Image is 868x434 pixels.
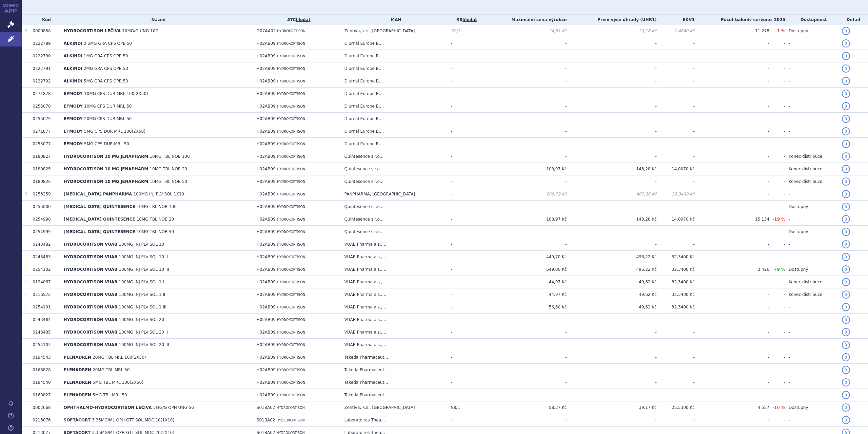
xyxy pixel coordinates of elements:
span: 10MG TBL NOB 50 [137,229,174,234]
span: [MEDICAL_DATA] QUINTESENCE [63,217,135,222]
td: - [567,75,656,88]
span: 20MG CPS DUR MRL 50 [84,116,132,121]
td: - [695,201,769,213]
td: 32,3400 Kč [657,188,695,201]
a: detail [842,328,850,336]
td: Diurnal Europe B.... [341,100,448,113]
span: H02AB09 [257,154,276,159]
td: PANPHARMA, [GEOGRAPHIC_DATA] [341,188,448,201]
th: Kód [29,15,60,25]
span: HYDROKORTISON [277,180,305,184]
td: VUAB Pharma a.s.,... [341,238,448,251]
th: Název [60,15,253,25]
th: MAH [341,15,448,25]
td: 0253259 [29,188,60,201]
span: HYDROKORTISON [277,155,305,158]
td: - [482,50,567,62]
td: 32,3400 Kč [657,251,695,263]
span: HYDROKORTISON [277,218,305,221]
td: - [482,150,567,163]
td: - [785,75,839,88]
td: - [567,100,656,113]
td: - [482,62,567,75]
td: VUAB Pharma a.s.,... [341,251,448,263]
a: detail [842,190,850,198]
td: - [448,238,482,251]
span: H02AB09 [257,79,276,83]
span: ALKINDI [63,41,82,46]
td: 0222790 [29,50,60,62]
th: Počet balení [695,15,785,25]
span: 10MG CPS DUR MRL 100(2X50) [84,91,148,96]
td: - [567,238,656,251]
a: detail [842,27,850,35]
span: H02AB09 [257,116,276,121]
a: detail [842,403,850,412]
span: -19 % [773,216,785,222]
td: Quintesence s.r.o... [341,213,448,226]
td: 143,28 Kč [567,163,656,175]
td: - [482,226,567,238]
a: detail [842,240,850,248]
a: detail [842,102,850,110]
a: detail [842,416,850,424]
td: Quintesence s.r.o... [341,226,448,238]
td: - [769,62,785,75]
span: HYDROKORTISON [277,67,305,71]
td: - [785,188,839,201]
td: 15 134 [695,213,769,226]
td: Quintesence s.r.o... [341,163,448,175]
span: HYDROKORTISON [277,54,305,58]
a: detail [842,265,850,273]
td: 0243482 [29,238,60,251]
td: - [567,150,656,163]
span: HYDROKORTISON [277,192,305,196]
td: Diurnal Europe B.... [341,62,448,75]
td: - [448,138,482,150]
td: 24,51 Kč [482,25,567,37]
td: - [482,125,567,138]
td: - [785,138,839,150]
td: - [448,175,482,188]
span: 0,5MG GRA CPS OPE 50 [84,41,132,46]
span: H02AB09 [257,129,276,134]
td: - [567,175,656,188]
a: detail [842,253,850,261]
span: [MEDICAL_DATA] QUINTESENCE [63,229,135,234]
span: H02AB09 [257,141,276,146]
td: - [657,88,695,100]
span: HYDROCORTISON VUAB [63,242,117,247]
td: Diurnal Europe B.... [341,138,448,150]
span: [MEDICAL_DATA] PANPHARMA [63,192,132,196]
td: - [769,138,785,150]
td: - [448,75,482,88]
td: - [448,263,482,276]
td: 487,36 Kč [567,188,656,201]
th: První výše úhrady (UHR1) [567,15,656,25]
td: 0254999 [29,226,60,238]
span: -1 % [775,28,785,33]
span: H02AB09 [257,204,276,209]
td: - [448,251,482,263]
span: HYDROKORTISON [277,167,305,171]
span: Tento přípravek má DNC/DoÚ. [25,254,27,259]
a: detail [842,165,850,173]
td: 0222792 [29,75,60,88]
a: detail [842,90,850,98]
td: - [769,150,785,163]
td: - [482,138,567,150]
span: HYDROKORTISON [277,92,305,96]
a: detail [842,316,850,324]
a: detail [842,203,850,211]
th: Detail [839,15,868,25]
td: 285,72 Kč [482,188,567,201]
td: 496,22 Kč [567,251,656,263]
td: Konec distribuce [785,175,839,188]
a: hledat [296,17,310,22]
td: 11 278 [695,25,769,37]
td: 0000858 [29,25,60,37]
a: detail [842,177,850,186]
td: 108,97 Kč [482,213,567,226]
td: - [567,62,656,75]
td: Dostupný [785,226,839,238]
